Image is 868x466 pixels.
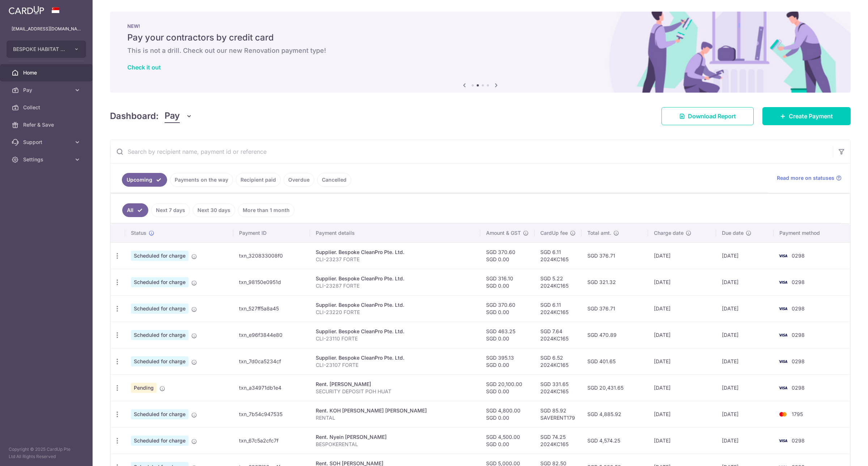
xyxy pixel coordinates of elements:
[316,414,475,421] p: RENTAL
[792,385,805,391] span: 0298
[716,348,773,374] td: [DATE]
[316,328,475,335] div: Supplier. Bespoke CleanPro Pte. Ltd.
[316,301,475,309] div: Supplier. Bespoke CleanPro Pte. Ltd.
[648,348,716,374] td: [DATE]
[716,295,773,322] td: [DATE]
[23,69,71,76] span: Home
[151,203,190,217] a: Next 7 days
[238,203,294,217] a: More than 1 month
[776,278,790,287] img: Bank Card
[480,401,535,427] td: SGD 4,800.00 SGD 0.00
[131,251,188,261] span: Scheduled for charge
[648,427,716,454] td: [DATE]
[582,427,648,454] td: SGD 4,574.25
[722,229,744,237] span: Due date
[122,203,148,217] a: All
[480,295,535,322] td: SGD 370.60 SGD 0.00
[316,354,475,361] div: Supplier. Bespoke CleanPro Pte. Ltd.
[316,433,475,441] div: Rent. Nyein [PERSON_NAME]
[131,356,188,367] span: Scheduled for charge
[822,444,861,462] iframe: Opens a widget where you can find more information
[792,253,805,259] span: 0298
[582,322,648,348] td: SGD 470.89
[316,335,475,342] p: CLI-23110 FORTE
[316,309,475,316] p: CLI-23220 FORTE
[316,381,475,388] div: Rent. [PERSON_NAME]
[122,173,167,187] a: Upcoming
[582,269,648,295] td: SGD 321.32
[316,407,475,414] div: Rent. KOH [PERSON_NAME] [PERSON_NAME]
[540,229,568,237] span: CardUp fee
[316,361,475,369] p: CLI-23107 FORTE
[535,322,582,348] td: SGD 7.64 2024KC165
[131,277,188,287] span: Scheduled for charge
[127,64,161,71] a: Check it out
[480,374,535,401] td: SGD 20,100.00 SGD 0.00
[648,374,716,401] td: [DATE]
[535,295,582,322] td: SGD 6.11 2024KC165
[23,121,71,128] span: Refer & Save
[110,140,833,163] input: Search by recipient name, payment id or reference
[131,304,188,314] span: Scheduled for charge
[762,107,851,125] a: Create Payment
[792,358,805,364] span: 0298
[316,249,475,256] div: Supplier. Bespoke CleanPro Pte. Ltd.
[127,23,833,29] p: NEW!
[535,427,582,454] td: SGD 74.25 2024KC165
[587,229,611,237] span: Total amt.
[310,224,480,242] th: Payment details
[776,410,790,419] img: Bank Card
[233,242,310,269] td: txn_320833008f0
[480,269,535,295] td: SGD 316.10 SGD 0.00
[131,229,146,237] span: Status
[716,401,773,427] td: [DATE]
[127,32,833,43] h5: Pay your contractors by credit card
[582,242,648,269] td: SGD 376.71
[776,251,790,260] img: Bank Card
[23,156,71,163] span: Settings
[776,331,790,339] img: Bank Card
[776,436,790,445] img: Bank Card
[233,374,310,401] td: txn_a34971db1e4
[233,427,310,454] td: txn_67c5a2cfc7f
[776,384,790,392] img: Bank Card
[127,46,833,55] h6: This is not a drill. Check out our new Renovation payment type!
[131,330,188,340] span: Scheduled for charge
[316,275,475,282] div: Supplier. Bespoke CleanPro Pte. Ltd.
[316,441,475,448] p: BESPOKERENTAL
[23,104,71,111] span: Collect
[535,269,582,295] td: SGD 5.22 2024KC165
[648,295,716,322] td: [DATE]
[661,107,754,125] a: Download Report
[233,224,310,242] th: Payment ID
[131,383,157,393] span: Pending
[648,242,716,269] td: [DATE]
[582,295,648,322] td: SGD 376.71
[236,173,281,187] a: Recipient paid
[648,401,716,427] td: [DATE]
[582,348,648,374] td: SGD 401.65
[648,322,716,348] td: [DATE]
[716,322,773,348] td: [DATE]
[480,242,535,269] td: SGD 370.60 SGD 0.00
[535,401,582,427] td: SGD 85.92 SAVERENT179
[480,322,535,348] td: SGD 463.25 SGD 0.00
[774,224,850,242] th: Payment method
[233,401,310,427] td: txn_7b54c947535
[316,388,475,395] p: SECURITY DEPOSIT POH HUAT
[23,139,71,146] span: Support
[233,322,310,348] td: txn_e96f3844e80
[316,282,475,289] p: CLI-23287 FORTE
[792,279,805,285] span: 0298
[9,6,44,14] img: CardUp
[193,203,235,217] a: Next 30 days
[792,437,805,444] span: 0298
[792,305,805,312] span: 0298
[654,229,684,237] span: Charge date
[535,374,582,401] td: SGD 331.65 2024KC165
[165,109,180,123] span: Pay
[582,374,648,401] td: SGD 20,431.65
[789,112,833,120] span: Create Payment
[648,269,716,295] td: [DATE]
[233,295,310,322] td: txn_527ff5a8a45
